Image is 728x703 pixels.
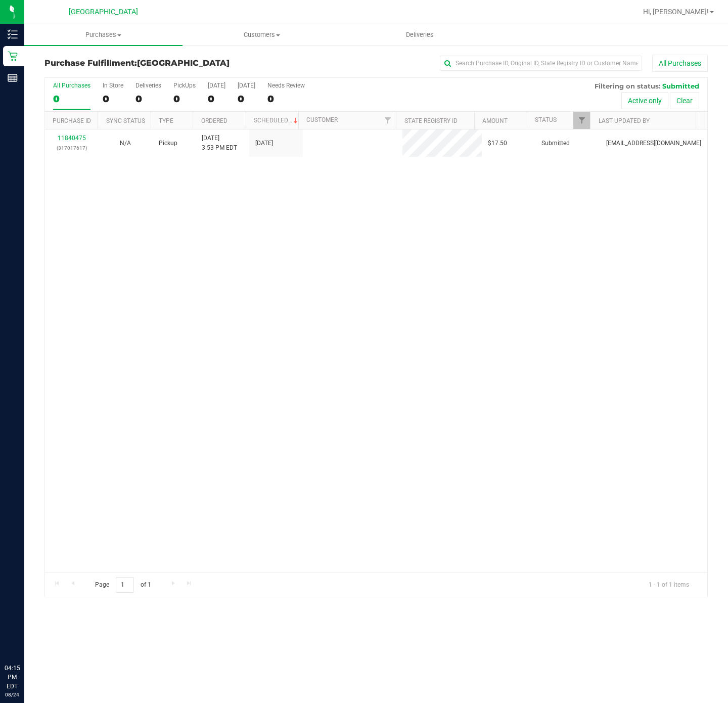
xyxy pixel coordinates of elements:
[183,24,341,46] a: Customers
[404,117,458,124] a: State Registry ID
[159,139,177,148] span: Pickup
[641,577,697,592] span: 1 - 1 of 1 items
[379,112,396,129] a: Filter
[116,577,134,593] input: 1
[595,82,660,90] span: Filtering on status:
[120,140,131,147] span: Not Applicable
[606,139,701,148] span: [EMAIL_ADDRESS][DOMAIN_NAME]
[652,55,708,72] button: All Purchases
[208,93,225,105] div: 0
[643,8,709,16] span: Hi, [PERSON_NAME]!
[86,577,159,593] span: Page of 1
[535,116,557,123] a: Status
[53,93,90,105] div: 0
[24,24,183,46] a: Purchases
[183,30,340,39] span: Customers
[208,82,225,89] div: [DATE]
[255,139,273,148] span: [DATE]
[173,93,196,105] div: 0
[137,58,230,68] span: [GEOGRAPHIC_DATA]
[106,117,145,124] a: Sync Status
[69,8,138,16] span: [GEOGRAPHIC_DATA]
[24,30,183,39] span: Purchases
[254,117,300,124] a: Scheduled
[599,117,650,124] a: Last Updated By
[573,112,590,129] a: Filter
[103,93,123,105] div: 0
[482,117,508,124] a: Amount
[488,139,507,148] span: $17.50
[5,664,20,691] p: 04:15 PM EDT
[8,73,18,83] inline-svg: Reports
[341,24,499,46] a: Deliveries
[670,92,699,109] button: Clear
[173,82,196,89] div: PickUps
[53,82,90,89] div: All Purchases
[53,117,91,124] a: Purchase ID
[201,117,227,124] a: Ordered
[238,82,255,89] div: [DATE]
[541,139,570,148] span: Submitted
[159,117,173,124] a: Type
[238,93,255,105] div: 0
[621,92,668,109] button: Active only
[5,691,20,698] p: 08/24
[10,622,40,652] iframe: Resource center
[120,139,131,148] button: N/A
[392,30,447,39] span: Deliveries
[267,82,305,89] div: Needs Review
[8,29,18,39] inline-svg: Inventory
[58,135,86,142] a: 11840475
[8,51,18,61] inline-svg: Retail
[103,82,123,89] div: In Store
[135,82,161,89] div: Deliveries
[135,93,161,105] div: 0
[662,82,699,90] span: Submitted
[44,59,265,68] h3: Purchase Fulfillment:
[51,143,93,153] p: (317017617)
[306,116,338,123] a: Customer
[202,134,237,153] span: [DATE] 3:53 PM EDT
[267,93,305,105] div: 0
[440,56,642,71] input: Search Purchase ID, Original ID, State Registry ID or Customer Name...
